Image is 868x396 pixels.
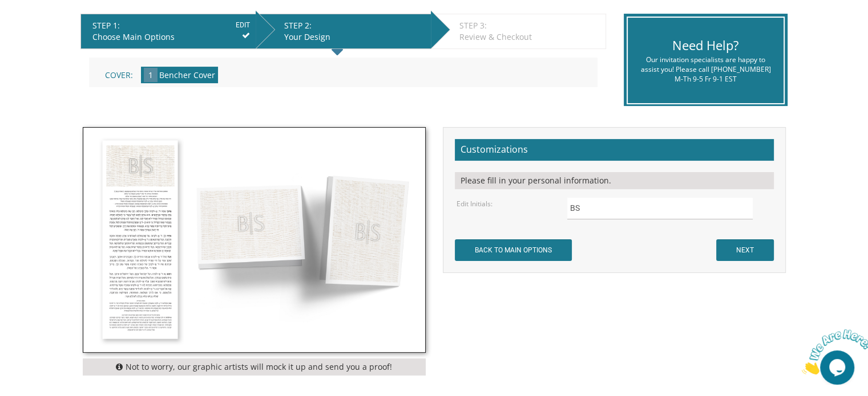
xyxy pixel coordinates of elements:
[459,31,600,43] div: Review & Checkout
[236,20,250,30] input: EDIT
[83,128,425,352] img: dc_style14.jpg
[144,68,158,82] span: 1
[636,36,775,54] div: Need Help?
[636,55,775,84] div: Our invitation specialists are happy to assist you! Please call [PHONE_NUMBER] M-Th 9-5 Fr 9-1 EST
[5,5,75,50] img: Chat attention grabber
[83,358,426,375] div: Not to worry, our graphic artists will mock it up and send you a proof!
[455,239,572,261] input: BACK TO MAIN OPTIONS
[455,172,774,189] div: Please fill in your personal information.
[159,70,215,80] span: Bencher Cover
[284,20,425,31] div: STEP 2:
[457,199,492,209] label: Edit Initials:
[92,31,250,43] div: Choose Main Options
[716,239,774,261] input: NEXT
[105,70,133,80] span: Cover:
[459,20,600,31] div: STEP 3:
[455,139,774,161] h2: Customizations
[92,20,250,31] div: STEP 1:
[284,31,425,43] div: Your Design
[797,325,868,379] iframe: chat widget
